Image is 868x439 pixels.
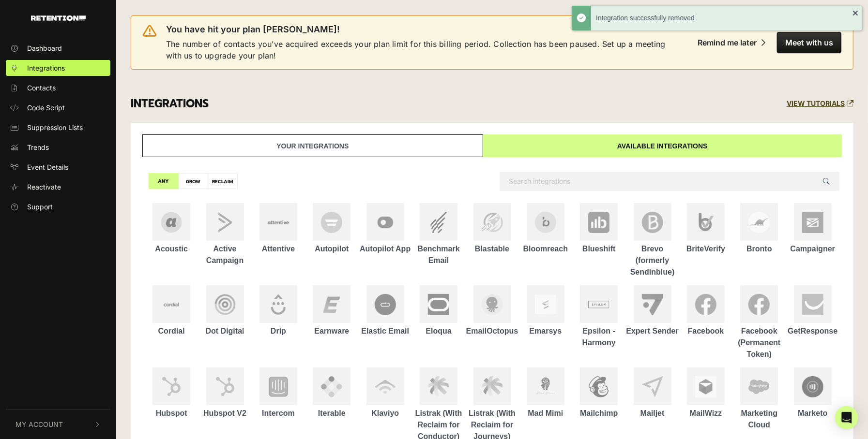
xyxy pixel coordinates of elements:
img: Klaviyo [375,376,396,397]
a: Earnware Earnware [305,285,358,337]
a: Cordial Cordial [145,285,198,337]
div: Marketo [786,408,839,419]
a: Iterable Iterable [305,367,358,419]
a: Marketing Cloud Marketing Cloud [732,367,786,431]
span: Support [27,202,53,212]
div: Earnware [305,325,358,337]
img: MailWizz [695,376,716,397]
a: Facebook Facebook [679,285,732,337]
div: Facebook [679,325,732,337]
div: Epsilon - Harmony [572,325,625,349]
img: Iterable [321,376,342,397]
img: Autopilot App [375,212,396,233]
img: Listrak (With Reclaim for Conductor) [428,376,449,397]
img: Mad Mimi [535,376,556,397]
span: Dashboard [27,43,62,53]
a: Active Campaign Active Campaign [198,203,251,266]
label: ANY [149,173,179,189]
a: Trends [6,139,110,155]
span: Event Details [27,162,68,172]
img: Attentive [268,220,289,224]
img: Retention.com [31,15,86,21]
img: Facebook (Permanent Token) [748,294,770,315]
div: Klaviyo [359,408,412,419]
img: Elastic Email [375,294,396,315]
div: Integration successfully removed [596,13,853,23]
a: MailWizz MailWizz [679,367,732,419]
button: My Account [6,410,110,439]
a: Bloomreach Bloomreach [519,203,572,255]
a: Brevo (formerly Sendinblue) Brevo (formerly Sendinblue) [626,203,679,278]
div: Cordial [145,325,198,337]
a: Hubspot Hubspot [145,367,198,419]
a: Campaigner Campaigner [786,203,839,255]
div: Attentive [252,243,305,255]
button: Meet with us [777,32,841,53]
span: Trends [27,142,49,152]
div: Acoustic [145,243,198,255]
img: Benchmark Email [428,212,449,233]
img: Drip [268,294,289,315]
a: Bronto Bronto [732,203,786,255]
a: Epsilon - Harmony Epsilon - Harmony [572,285,625,349]
div: BriteVerify [679,243,732,255]
div: EmailOctopus [465,325,518,337]
span: Integrations [27,63,65,73]
div: Blastable [465,243,518,255]
a: Hubspot V2 Hubspot V2 [198,367,251,419]
a: Blastable Blastable [465,203,518,255]
img: Marketing Cloud [748,377,770,397]
div: Active Campaign [198,243,251,266]
button: Remind me later [690,32,773,53]
span: My Account [15,419,63,429]
a: Benchmark Email Benchmark Email [412,203,465,266]
a: Suppression Lists [6,119,110,135]
div: Dot Digital [198,325,251,337]
img: Blastable [482,213,503,232]
img: EmailOctopus [482,294,503,315]
a: Contacts [6,80,110,96]
a: BriteVerify BriteVerify [679,203,732,255]
div: Autopilot [305,243,358,255]
a: Marketo Marketo [786,367,839,419]
a: EmailOctopus EmailOctopus [465,285,518,337]
img: Bloomreach [535,212,556,233]
div: MailWizz [679,408,732,419]
div: Benchmark Email [412,243,465,266]
a: Integrations [6,60,110,76]
img: Brevo (formerly Sendinblue) [642,212,663,233]
span: Reactivate [27,182,61,192]
div: Autopilot App [359,243,412,255]
a: Emarsys Emarsys [519,285,572,337]
a: Elastic Email Elastic Email [359,285,412,337]
a: Mailchimp Mailchimp [572,367,625,419]
img: BriteVerify [695,212,716,233]
div: Drip [252,325,305,337]
img: Blueshift [588,212,609,233]
div: Open Intercom Messenger [835,406,858,429]
label: GROW [178,173,208,189]
div: Facebook (Permanent Token) [732,325,786,360]
img: Hubspot V2 [214,376,236,397]
a: Attentive Attentive [252,203,305,255]
img: Bronto [748,212,770,233]
a: Dashboard [6,40,110,56]
a: Available integrations [483,134,842,157]
div: Eloqua [412,325,465,337]
a: VIEW TUTORIALS [787,100,853,108]
img: Acoustic [161,212,182,233]
div: Emarsys [519,325,572,337]
a: Support [6,199,110,215]
div: Remind me later [698,38,757,47]
a: Autopilot Autopilot [305,203,358,255]
img: Facebook [695,294,716,315]
a: Autopilot App Autopilot App [359,203,412,255]
a: Mailjet Mailjet [626,367,679,419]
a: Code Script [6,100,110,116]
div: Intercom [252,408,305,419]
img: Autopilot [321,212,342,233]
a: Drip Drip [252,285,305,337]
a: Acoustic Acoustic [145,203,198,255]
img: Dot Digital [214,294,236,315]
a: Blueshift Blueshift [572,203,625,255]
